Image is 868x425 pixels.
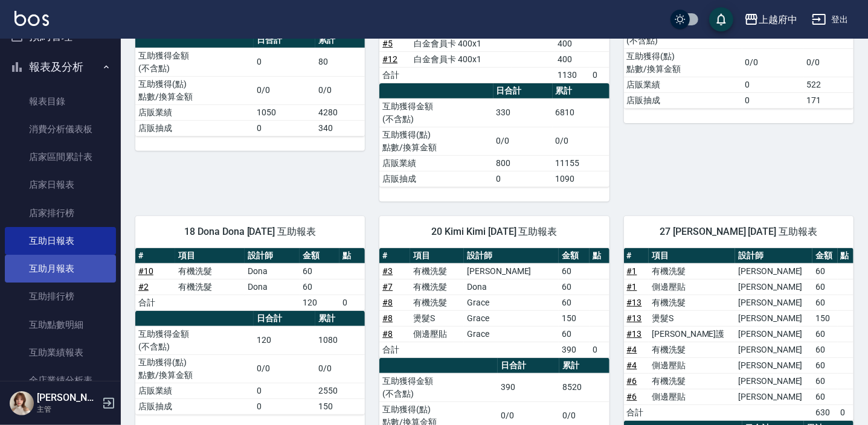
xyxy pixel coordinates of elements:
[735,389,812,404] td: [PERSON_NAME]
[649,263,735,279] td: 有機洗髮
[553,155,609,171] td: 11155
[410,310,464,326] td: 燙髮S
[624,248,649,264] th: #
[735,373,812,389] td: [PERSON_NAME]
[804,48,854,77] td: 0/0
[135,48,254,76] td: 互助獲得金額 (不含點)
[838,248,854,264] th: 點
[135,398,254,414] td: 店販抽成
[627,392,637,401] a: #6
[5,311,116,339] a: 互助點數明細
[382,313,393,323] a: #8
[735,263,812,279] td: [PERSON_NAME]
[559,263,590,279] td: 60
[315,120,365,136] td: 340
[254,104,315,120] td: 1050
[5,283,116,310] a: 互助排行榜
[590,248,609,264] th: 點
[138,282,149,292] a: #2
[410,248,464,264] th: 項目
[135,383,254,398] td: 店販業績
[735,295,812,310] td: [PERSON_NAME]
[807,8,854,31] button: 登出
[254,383,315,398] td: 0
[410,295,464,310] td: 有機洗髮
[315,76,365,104] td: 0/0
[559,373,609,401] td: 8520
[138,266,153,276] a: #10
[559,279,590,295] td: 60
[649,279,735,295] td: 側邊壓貼
[735,248,812,264] th: 設計師
[624,48,742,77] td: 互助獲得(點) 點數/換算金額
[627,345,637,354] a: #4
[590,342,609,357] td: 0
[812,248,838,264] th: 金額
[410,263,464,279] td: 有機洗髮
[464,326,559,342] td: Grace
[379,171,493,187] td: 店販抽成
[742,48,804,77] td: 0/0
[379,248,609,358] table: a dense table
[649,310,735,326] td: 燙髮S
[382,282,393,292] a: #7
[627,376,637,386] a: #6
[559,310,590,326] td: 150
[555,51,589,67] td: 400
[735,326,812,342] td: [PERSON_NAME]
[627,360,637,370] a: #4
[254,326,315,354] td: 120
[742,77,804,92] td: 0
[649,295,735,310] td: 有機洗髮
[709,7,733,31] button: save
[812,389,838,404] td: 60
[254,398,315,414] td: 0
[553,83,609,99] th: 累計
[135,311,365,415] table: a dense table
[300,295,339,310] td: 120
[804,77,854,92] td: 522
[254,354,315,383] td: 0/0
[135,326,254,354] td: 互助獲得金額 (不含點)
[135,248,365,311] table: a dense table
[5,255,116,283] a: 互助月報表
[300,263,339,279] td: 60
[245,279,300,295] td: Dona
[382,266,393,276] a: #3
[553,171,609,187] td: 1090
[379,83,609,187] table: a dense table
[245,248,300,264] th: 設計師
[382,54,397,64] a: #12
[812,373,838,389] td: 60
[555,67,589,83] td: 1130
[649,357,735,373] td: 側邊壓貼
[135,295,175,310] td: 合計
[559,326,590,342] td: 60
[135,76,254,104] td: 互助獲得(點) 點數/換算金額
[627,298,642,307] a: #13
[135,33,365,136] table: a dense table
[559,342,590,357] td: 390
[638,226,839,238] span: 27 [PERSON_NAME] [DATE] 互助報表
[379,155,493,171] td: 店販業績
[37,404,98,415] p: 主管
[555,36,589,51] td: 400
[135,104,254,120] td: 店販業績
[498,358,559,374] th: 日合計
[624,92,742,108] td: 店販抽成
[5,115,116,143] a: 消費分析儀表板
[339,295,365,310] td: 0
[175,263,245,279] td: 有機洗髮
[812,310,838,326] td: 150
[5,339,116,366] a: 互助業績報表
[590,67,609,83] td: 0
[464,279,559,295] td: Dona
[649,389,735,404] td: 側邊壓貼
[382,298,393,307] a: #8
[175,279,245,295] td: 有機洗髮
[464,248,559,264] th: 設計師
[464,295,559,310] td: Grace
[759,12,797,27] div: 上越府中
[735,279,812,295] td: [PERSON_NAME]
[379,127,493,155] td: 互助獲得(點) 點數/換算金額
